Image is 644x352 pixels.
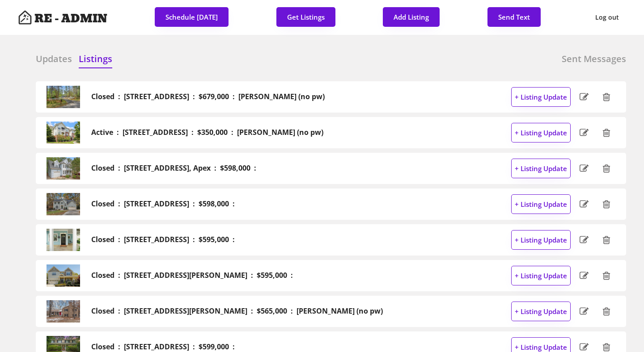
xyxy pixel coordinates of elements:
[47,229,80,251] img: 20240718142057399140000000-o.jpg
[91,164,256,172] h2: Closed : [STREET_ADDRESS], Apex : $598,000 :
[91,128,323,137] h2: Active : [STREET_ADDRESS] : $350,000 : [PERSON_NAME] (no pw)
[47,300,80,323] img: 20250124134600551152000000-o.jpg
[47,157,80,180] img: 20240905231728520481000000-o.jpg
[91,235,235,244] h2: Closed : [STREET_ADDRESS] : $595,000 :
[511,230,571,250] button: + Listing Update
[511,159,571,178] button: + Listing Update
[47,86,80,108] img: 20250409202501095101000000-o.jpg
[91,92,325,101] h2: Closed : [STREET_ADDRESS] : $679,000 : [PERSON_NAME] (no pw)
[91,200,235,208] h2: Closed : [STREET_ADDRESS] : $598,000 :
[511,302,571,321] button: + Listing Update
[511,87,571,107] button: + Listing Update
[511,123,571,142] button: + Listing Update
[34,13,107,25] h4: RE - ADMIN
[276,7,335,27] button: Get Listings
[588,7,626,28] button: Log out
[155,7,229,27] button: Schedule [DATE]
[47,264,80,287] img: 20240409193221959242000000-o.jpg
[36,53,72,65] h6: Updates
[47,122,80,144] img: 20250827153836914057000000-o.jpg
[511,194,571,214] button: + Listing Update
[91,343,235,351] h2: Closed : [STREET_ADDRESS] : $599,000 :
[91,271,293,280] h2: Closed : [STREET_ADDRESS][PERSON_NAME] : $595,000 :
[79,53,112,65] h6: Listings
[487,7,541,27] button: Send Text
[511,266,571,285] button: + Listing Update
[383,7,440,27] button: Add Listing
[562,53,626,65] h6: Sent Messages
[47,193,80,215] img: 20241107145433317487000000-o.jpg
[18,10,32,25] img: Artboard%201%20copy%203.svg
[91,307,383,315] h2: Closed : [STREET_ADDRESS][PERSON_NAME] : $565,000 : [PERSON_NAME] (no pw)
